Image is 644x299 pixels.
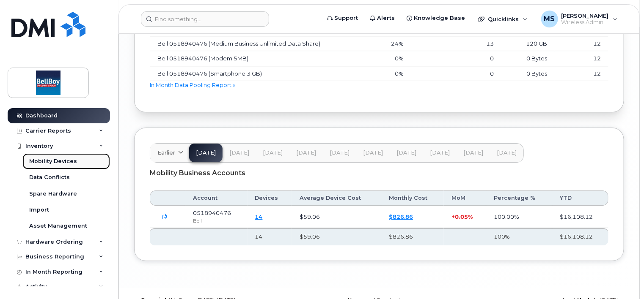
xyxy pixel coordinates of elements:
[544,14,555,24] span: MS
[501,66,555,82] td: 0 Bytes
[555,36,608,52] td: 12
[229,149,249,156] span: [DATE]
[414,14,465,22] span: Knowledge Base
[411,66,501,82] td: 0
[334,14,358,22] span: Support
[150,82,235,88] a: In Month Data Pooling Report »
[411,51,501,66] td: 0
[296,149,316,156] span: [DATE]
[555,51,608,66] td: 12
[555,66,608,82] td: 12
[463,149,483,156] span: [DATE]
[497,149,517,156] span: [DATE]
[552,206,608,228] td: $16,108.12
[389,213,413,220] a: $826.86
[455,213,473,220] span: 0.05%
[321,10,364,27] a: Support
[150,144,189,162] a: Earlier
[248,190,292,206] th: Devices
[486,190,552,206] th: Percentage %
[292,206,381,228] td: $59.06
[193,217,202,224] span: Bell
[486,228,552,245] th: 100%
[373,36,411,52] td: 24%
[472,11,534,27] div: Quicklinks
[248,228,292,245] th: 14
[373,66,411,82] td: 0%
[263,149,283,156] span: [DATE]
[430,149,450,156] span: [DATE]
[150,51,373,66] td: Bell 0518940476 (Modem 5MB)
[381,228,444,245] th: $826.86
[377,14,395,22] span: Alerts
[486,206,552,228] td: 100.00%
[292,228,381,245] th: $59.06
[185,190,248,206] th: Account
[381,190,444,206] th: Monthly Cost
[552,190,608,206] th: YTD
[561,19,609,26] span: Wireless Admin
[488,16,519,22] span: Quicklinks
[561,12,609,19] span: [PERSON_NAME]
[535,11,624,27] div: Michelle Stapledon
[501,51,555,66] td: 0 Bytes
[255,213,263,220] a: 14
[451,213,455,220] span: +
[396,149,416,156] span: [DATE]
[364,10,401,27] a: Alerts
[330,149,350,156] span: [DATE]
[193,209,231,216] span: 0518940476
[411,36,501,52] td: 13
[552,228,608,245] th: $16,108.12
[292,190,381,206] th: Average Device Cost
[150,36,373,52] td: Bell 0518940476 (Medium Business Unlimited Data Share)
[363,149,383,156] span: [DATE]
[157,149,175,157] span: Earlier
[150,163,608,184] div: Mobility Business Accounts
[373,51,411,66] td: 0%
[501,36,555,52] td: 120 GB
[141,11,269,27] input: Find something...
[444,190,486,206] th: MoM
[401,10,471,27] a: Knowledge Base
[150,66,373,82] td: Bell 0518940476 (Smartphone 3 GB)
